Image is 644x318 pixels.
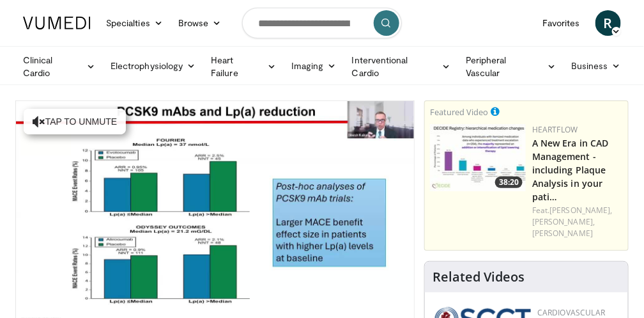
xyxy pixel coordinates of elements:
a: Clinical Cardio [15,54,103,79]
a: Peripheral Vascular [458,54,563,79]
a: [PERSON_NAME] [532,228,593,239]
a: [PERSON_NAME], [532,216,595,227]
a: Imaging [284,53,344,79]
a: Specialties [98,10,171,36]
a: Heart Failure [203,54,284,79]
a: [PERSON_NAME], [549,205,612,216]
small: Featured Video [430,106,488,118]
a: A New Era in CAD Management - including Plaque Analysis in your pati… [532,137,609,203]
span: 38:20 [495,177,523,188]
input: Search topics, interventions [242,8,402,38]
img: VuMedi Logo [23,17,91,29]
img: 738d0e2d-290f-4d89-8861-908fb8b721dc.150x105_q85_crop-smart_upscale.jpg [430,124,526,191]
button: Tap to unmute [24,109,126,134]
a: Electrophysiology [103,53,203,79]
a: Favorites [535,10,588,36]
a: 38:20 [430,124,526,191]
h4: Related Videos [433,269,525,285]
a: R [595,10,621,36]
div: Feat. [532,205,623,239]
a: Heartflow [532,124,578,135]
a: Browse [171,10,229,36]
a: Business [563,53,629,79]
a: Interventional Cardio [344,54,458,79]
